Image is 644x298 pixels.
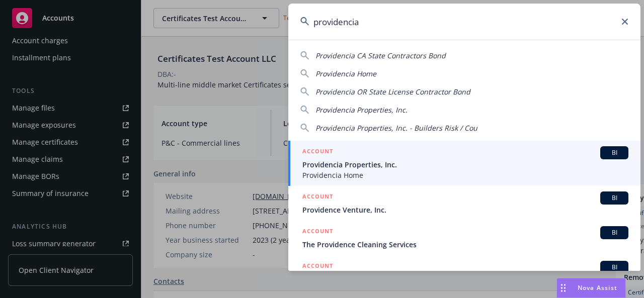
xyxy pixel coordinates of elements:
button: Nova Assist [556,278,626,298]
span: Providencia Properties, Inc. [315,105,408,115]
span: Providence Venture, Inc. [302,205,628,215]
span: Providencia Home [302,170,628,180]
span: Providencia Properties, Inc. [302,159,628,170]
span: Providencia OR State License Contractor Bond [315,87,470,96]
span: The Providence Cleaning Services [302,239,628,250]
span: BI [604,148,624,157]
span: BI [604,263,624,272]
span: BI [604,193,624,203]
span: Providencia Properties, Inc. - Builders Risk / Cou [315,123,477,133]
h5: ACCOUNT [302,191,333,204]
a: ACCOUNTBIProvidence Venture, Inc. [288,186,640,221]
div: Drag to move [557,278,570,297]
a: ACCOUNTBIProvidencia Properties, Inc.Providencia Home [288,141,640,186]
h5: ACCOUNT [302,226,333,238]
input: Search... [288,4,640,40]
span: BI [604,228,624,237]
h5: ACCOUNT [302,261,333,273]
span: Providencia CA State Contractors Bond [315,51,446,60]
a: ACCOUNTBI [288,255,640,290]
span: Nova Assist [578,283,617,292]
span: Providencia Home [315,69,376,78]
a: ACCOUNTBIThe Providence Cleaning Services [288,221,640,255]
h5: ACCOUNT [302,146,333,158]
